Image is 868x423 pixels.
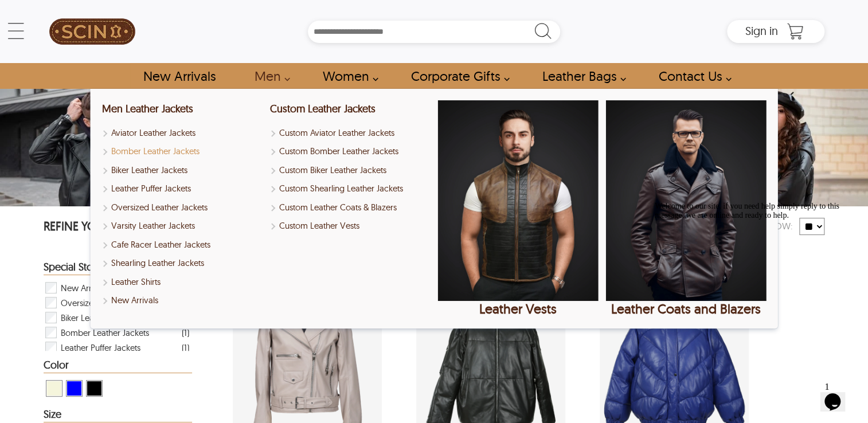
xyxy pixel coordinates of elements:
div: ( 1 ) [182,340,189,355]
div: Heading Filter Oversized Leather Jackets by Color [44,359,192,373]
a: Leather Coats and Blazers [605,100,766,317]
a: Shop Custom Leather Coats & Blazers [269,201,430,214]
a: Sign in [745,28,778,37]
a: Shop Leather Corporate Gifts [398,63,516,89]
a: Shop Oversized Leather Jackets [101,201,262,214]
span: Welcome to our site, if you need help simply reply to this message, we are online and ready to help. [5,5,189,22]
a: Shop New Arrivals [130,63,228,89]
div: Welcome to our site, if you need help simply reply to this message, we are online and ready to help. [5,5,211,23]
div: Leather Vests [437,301,598,317]
a: contact-us [646,63,738,89]
a: Shop Men Aviator Leather Jackets [101,127,262,140]
a: Shop Men Bomber Leather Jackets [101,145,262,158]
a: Custom Aviator Leather Jackets [269,127,430,140]
iframe: chat widget [650,197,857,371]
span: Sign in [745,23,778,38]
p: REFINE YOUR SEARCH [44,218,192,237]
div: View Beige Oversized Leather Jackets [46,380,62,397]
img: Leather Coats and Blazers [605,100,766,301]
span: Biker Leather Jackets [61,310,137,325]
div: Filter Biker Leather Jackets Oversized Leather Jackets [44,310,189,325]
div: Filter Leather Puffer Jackets Oversized Leather Jackets [44,340,189,355]
div: Filter Oversized Leather Jackets Oversized Leather Jackets [44,295,189,310]
a: Shop Leather Bags [529,63,632,89]
div: Heading Filter Oversized Leather Jackets by Size [44,409,192,422]
div: Filter Bomber Leather Jackets Oversized Leather Jackets [44,325,189,340]
img: SCIN [49,6,135,57]
div: ( 1 ) [182,326,189,340]
a: Shop Custom Bomber Leather Jackets [269,145,430,158]
div: View Black Oversized Leather Jackets [86,380,103,397]
a: Shop Men Shearling Leather Jackets [101,257,262,270]
a: SCIN [44,6,141,57]
span: New Arrivals [61,280,108,295]
span: Oversized Leather Jackets [61,295,157,310]
div: View Blue Oversized Leather Jackets [66,380,83,397]
a: shop men's leather jackets [241,63,296,89]
a: Shop Leather Puffer Jackets [101,182,262,195]
iframe: chat widget [820,377,857,412]
a: Shop Varsity Leather Jackets [101,220,262,233]
span: Leather Puffer Jackets [61,340,140,355]
a: Custom Leather Jackets [269,102,375,115]
a: Shop Men Biker Leather Jackets [101,164,262,177]
div: Heading Filter Oversized Leather Jackets by Special Stores [44,261,192,275]
div: Leather Coats and Blazers [605,301,766,317]
span: Bomber Leather Jackets [61,325,149,340]
a: Leather Vests [437,100,598,317]
img: Leather Vests [437,100,598,301]
a: Shopping Cart [784,23,807,40]
a: Shop New Arrivals [101,294,262,307]
a: Shop Leather Shirts [101,276,262,289]
a: Shop Men Leather Jackets [101,102,193,115]
a: Shop Men Cafe Racer Leather Jackets [101,238,262,252]
a: Shop Custom Shearling Leather Jackets [269,182,430,195]
div: Filter New Arrivals Oversized Leather Jackets [44,280,189,295]
a: Shop Custom Biker Leather Jackets [269,164,430,177]
a: Shop Custom Leather Vests [269,220,430,233]
a: Shop Women Leather Jackets [310,63,385,89]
